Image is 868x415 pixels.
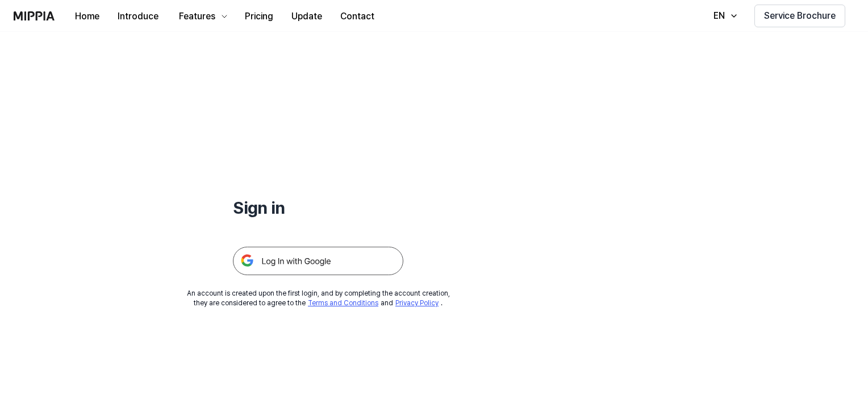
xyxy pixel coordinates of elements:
img: logo [14,11,55,20]
button: Service Brochure [754,5,845,27]
button: Update [282,5,331,28]
button: Introduce [108,5,168,28]
button: Home [66,5,108,28]
div: An account is created upon the first login, and by completing the account creation, they are cons... [187,289,450,308]
div: Features [177,10,218,23]
button: Pricing [236,5,282,28]
button: Contact [331,5,383,28]
button: EN [702,5,745,27]
button: Features [168,5,236,28]
img: 구글 로그인 버튼 [233,247,403,275]
div: EN [711,9,727,23]
a: Terms and Conditions [308,299,378,307]
a: Privacy Policy [395,299,439,307]
a: Update [282,1,331,32]
h1: Sign in [233,196,403,219]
